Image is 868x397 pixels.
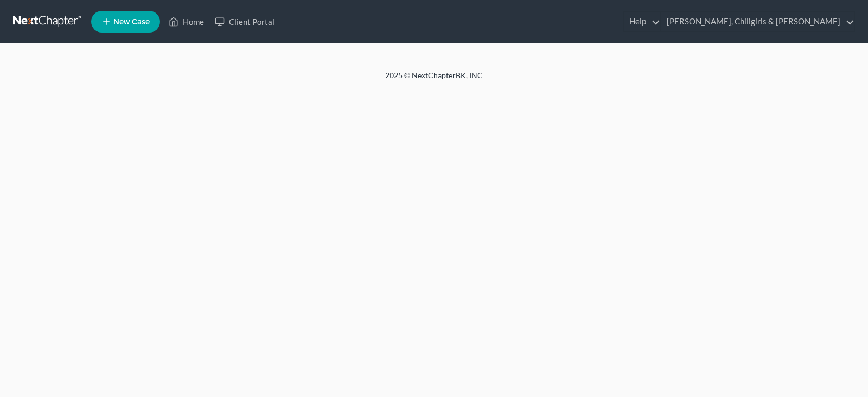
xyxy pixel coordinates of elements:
div: 2025 © NextChapterBK, INC [125,70,743,90]
a: Home [163,12,209,31]
a: [PERSON_NAME], Chiligiris & [PERSON_NAME] [661,12,854,31]
a: Client Portal [209,12,280,31]
new-legal-case-button: New Case [91,11,160,33]
a: Help [624,12,660,31]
